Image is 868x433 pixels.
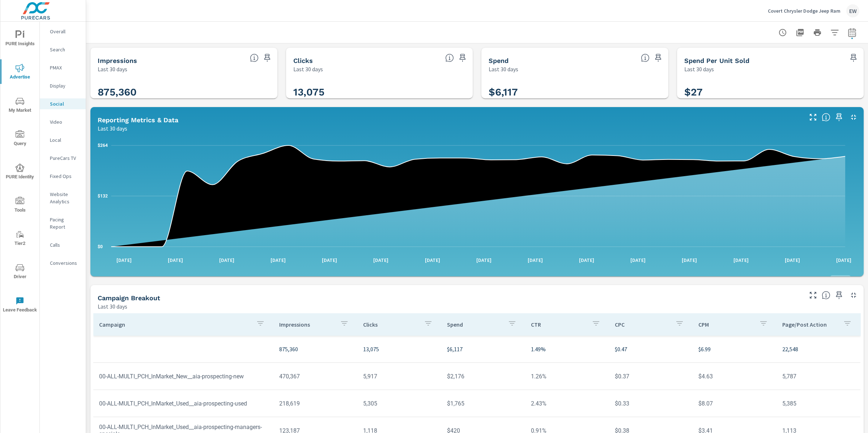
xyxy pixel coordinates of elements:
span: Tools [3,197,37,215]
p: [DATE] [625,256,651,264]
span: Understand Social data over time and see how metrics compare to each other. [822,113,830,122]
p: [DATE] [265,256,291,264]
div: Website Analytics [40,189,86,207]
p: Calls [50,241,80,249]
button: Make Fullscreen [807,289,819,301]
div: PureCars TV [40,153,86,164]
p: [DATE] [574,256,599,264]
td: 1.26% [525,367,609,386]
text: $264 [98,143,108,148]
button: Minimize Widget [848,111,859,123]
h5: Impressions [98,57,137,64]
text: $132 [98,194,108,199]
p: Covert Chrysler Dodge Jeep Ram [768,8,841,14]
p: 875,360 [279,345,352,353]
p: Clicks [363,321,418,328]
td: $0.33 [609,394,693,413]
td: 470,367 [273,367,357,386]
h5: Campaign Breakout [98,294,160,302]
p: [DATE] [420,256,445,264]
p: Overall [50,28,80,35]
td: 5,787 [776,367,860,386]
span: The number of times an ad was clicked by a consumer. [445,54,454,62]
p: Last 30 days [98,124,127,133]
p: PureCars TV [50,154,80,162]
h5: Spend [489,57,509,64]
p: Pacing Report [50,216,80,230]
p: Display [50,82,80,89]
p: Last 30 days [98,65,127,73]
span: Save this to your personalized report [833,289,845,301]
p: Campaign [99,321,250,328]
p: $6,117 [447,345,519,353]
span: Save this to your personalized report [261,52,273,64]
p: [DATE] [214,256,239,264]
p: [DATE] [677,256,702,264]
p: Local [50,136,80,144]
h3: 875,360 [98,86,270,98]
span: Save this to your personalized report [652,52,664,64]
td: 00-ALL-MULTI_PCH_InMarket_New__aia-prospecting-new [93,367,273,386]
span: Driver [3,263,37,281]
button: Print Report [810,25,825,40]
td: 2.43% [525,394,609,413]
td: $2,176 [441,367,525,386]
td: 5,385 [776,394,860,413]
span: This is a summary of Social performance results by campaign. Each column can be sorted. [822,291,830,300]
td: $0.37 [609,367,693,386]
div: Display [40,80,86,91]
span: Save this to your personalized report [833,111,845,123]
span: Tier2 [3,230,37,248]
h3: $27 [684,86,857,98]
p: Last 30 days [293,65,323,73]
p: CTR [531,321,586,328]
div: nav menu [0,22,39,321]
p: CPM [698,321,753,328]
div: Fixed Ops [40,171,86,182]
p: Last 30 days [98,302,127,311]
div: EW [846,4,859,17]
h3: 13,075 [293,86,466,98]
button: "Export Report to PDF" [793,25,807,40]
div: Overall [40,26,86,37]
p: [DATE] [163,256,188,264]
td: 00-ALL-MULTI_PCH_InMarket_Used__aia-prospecting-used [93,394,273,413]
div: Calls [40,239,86,250]
h5: Reporting Metrics & Data [98,116,178,124]
div: Local [40,135,86,145]
p: Social [50,100,80,107]
span: Save this to your personalized report [848,52,859,64]
p: Fixed Ops [50,173,80,180]
button: Select Date Range [845,25,859,40]
td: $1,765 [441,394,525,413]
div: Pacing Report [40,214,86,232]
span: Advertise [3,64,37,81]
td: $4.63 [693,367,776,386]
p: [DATE] [728,256,754,264]
span: The number of times an ad was shown on your behalf. [250,54,259,62]
p: Search [50,46,80,53]
span: PURE Insights [3,30,37,48]
p: [DATE] [471,256,497,264]
p: PMAX [50,64,80,71]
p: [DATE] [780,256,805,264]
span: Save this to your personalized report [457,52,468,64]
p: 13,075 [363,345,435,353]
p: Video [50,118,80,126]
span: The amount of money spent on advertising during the period. [641,54,650,62]
h5: Spend Per Unit Sold [684,57,749,64]
span: Query [3,130,37,148]
p: Last 30 days [489,65,518,73]
button: Make Fullscreen [807,111,819,123]
div: Social [40,98,86,109]
td: 218,619 [273,394,357,413]
div: Video [40,116,86,127]
td: 5,305 [357,394,441,413]
p: [DATE] [368,256,393,264]
p: Last 30 days [684,65,714,73]
p: [DATE] [831,256,856,264]
p: $0.47 [615,345,687,353]
p: Page/Post Action [782,321,837,328]
p: [DATE] [111,256,137,264]
span: My Market [3,97,37,115]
